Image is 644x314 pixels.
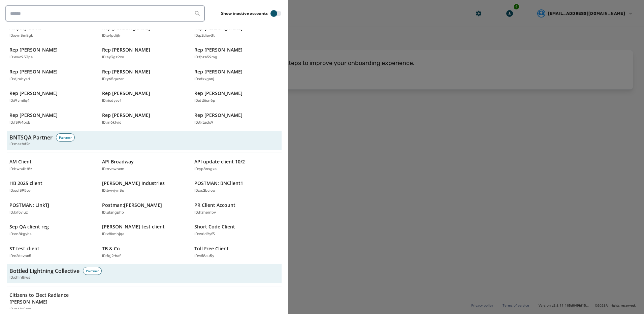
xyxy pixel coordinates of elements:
[7,177,97,196] button: HB 2025 clientID:ocf395ov
[9,210,28,216] p: ID: lxfoyjuz
[9,253,31,259] p: ID: c2dsvpo5
[99,199,189,218] button: Postman:[PERSON_NAME]ID:ulangphb
[194,120,214,126] p: ID: tktucls9
[7,22,97,41] button: Amplify DemoID:oyn3m8gk
[102,202,162,209] p: Postman:[PERSON_NAME]
[99,243,189,262] button: TB & CoID:fqj2rhaf
[9,158,32,165] p: AM Client
[102,68,150,75] p: Rep [PERSON_NAME]
[9,55,33,60] p: ID: ewo953pe
[99,66,189,85] button: Rep [PERSON_NAME]ID:y65quzer
[7,199,97,218] button: POSTMAN: LinkTJID:lxfoyjuz
[102,210,124,216] p: ID: ulangphb
[9,231,32,237] p: ID: on8kgybs
[7,87,97,106] button: Rep [PERSON_NAME]ID:i9vmilq4
[194,188,216,194] p: ID: xs2bciow
[102,112,150,119] p: Rep [PERSON_NAME]
[194,112,243,119] p: Rep [PERSON_NAME]
[194,202,235,209] p: PR Client Account
[102,120,122,126] p: ID: rn6ktvjd
[192,87,282,106] button: Rep [PERSON_NAME]ID:dt5isn6p
[9,112,58,119] p: Rep [PERSON_NAME]
[9,68,58,75] p: Rep [PERSON_NAME]
[192,221,282,240] button: Short Code ClientID:wrid9yf3
[194,68,243,75] p: Rep [PERSON_NAME]
[9,33,33,39] p: ID: oyn3m8gk
[194,55,217,60] p: ID: fpza59mg
[102,76,124,82] p: ID: y65quzer
[194,98,215,104] p: ID: dt5isn6p
[192,243,282,262] button: Toll Free ClientID:vfi8au5y
[102,90,150,97] p: Rep [PERSON_NAME]
[221,11,268,16] label: Show inactive accounts
[9,133,53,142] h3: BNTSQA Partner
[56,133,75,142] div: Partner
[102,55,124,60] p: ID: sy3gs9xo
[102,180,165,187] p: [PERSON_NAME] Industries
[194,90,243,97] p: Rep [PERSON_NAME]
[194,33,215,39] p: ID: p2diov3t
[9,180,42,187] p: HB 2025 client
[9,166,32,172] p: ID: bwn4bt8z
[192,177,282,196] button: POSTMAN: BNClient1ID:xs2bciow
[102,245,120,252] p: TB & Co
[194,210,216,216] p: ID: hzhernby
[7,243,97,262] button: ST test clientID:c2dsvpo5
[9,267,79,275] h3: Bottled Lightning Collective
[102,33,121,39] p: ID: a4pdijfr
[99,22,189,41] button: Rep [PERSON_NAME]ID:a4pdijfr
[7,131,282,150] button: BNTSQA PartnerPartnerID:mastof2n
[99,44,189,63] button: Rep [PERSON_NAME]ID:sy3gs9xo
[194,223,235,230] p: Short Code Client
[102,98,121,104] p: ID: ricdyevf
[102,231,124,237] p: ID: v8kmhjqe
[192,44,282,63] button: Rep [PERSON_NAME]ID:fpza59mg
[7,156,97,175] button: AM ClientID:bwn4bt8z
[7,109,97,128] button: Rep [PERSON_NAME]ID:f39j4pxb
[9,98,30,104] p: ID: i9vmilq4
[9,120,30,126] p: ID: f39j4pxb
[9,307,31,312] p: ID: m6lu8qrt
[9,202,49,209] p: POSTMAN: LinkTJ
[7,66,97,85] button: Rep [PERSON_NAME]ID:djrubysd
[194,253,214,259] p: ID: vfi8au5y
[7,44,97,63] button: Rep [PERSON_NAME]ID:ewo953pe
[9,292,87,305] p: Citizens to Elect Radiance [PERSON_NAME]
[7,221,97,240] button: Sep QA client regID:on8kgybs
[7,264,282,283] button: Bottled Lightning CollectivePartnerID:chln8jws
[9,245,39,252] p: ST test client
[194,158,245,165] p: API update client 10/2
[99,177,189,196] button: [PERSON_NAME] IndustriesID:bwvjyn3u
[9,142,31,147] span: ID: mastof2n
[192,66,282,85] button: Rep [PERSON_NAME]ID:etkxganj
[9,275,30,281] span: ID: chln8jws
[99,87,189,106] button: Rep [PERSON_NAME]ID:ricdyevf
[83,267,102,275] div: Partner
[99,156,189,175] button: API BroadwayID:rrvcwnem
[102,253,121,259] p: ID: fqj2rhaf
[9,223,49,230] p: Sep QA client reg
[9,76,30,82] p: ID: djrubysd
[194,245,229,252] p: Toll Free Client
[102,166,124,172] p: ID: rrvcwnem
[102,223,165,230] p: [PERSON_NAME] test client
[9,90,58,97] p: Rep [PERSON_NAME]
[99,109,189,128] button: Rep [PERSON_NAME]ID:rn6ktvjd
[99,221,189,240] button: [PERSON_NAME] test clientID:v8kmhjqe
[192,109,282,128] button: Rep [PERSON_NAME]ID:tktucls9
[192,156,282,175] button: API update client 10/2ID:yp8nsgxa
[194,180,243,187] p: POSTMAN: BNClient1
[102,46,150,53] p: Rep [PERSON_NAME]
[194,231,215,237] p: ID: wrid9yf3
[194,46,243,53] p: Rep [PERSON_NAME]
[9,188,31,194] p: ID: ocf395ov
[192,22,282,41] button: Rep [PERSON_NAME]ID:p2diov3t
[102,158,134,165] p: API Broadway
[9,46,58,53] p: Rep [PERSON_NAME]
[194,76,214,82] p: ID: etkxganj
[194,166,217,172] p: ID: yp8nsgxa
[192,199,282,218] button: PR Client AccountID:hzhernby
[102,188,124,194] p: ID: bwvjyn3u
